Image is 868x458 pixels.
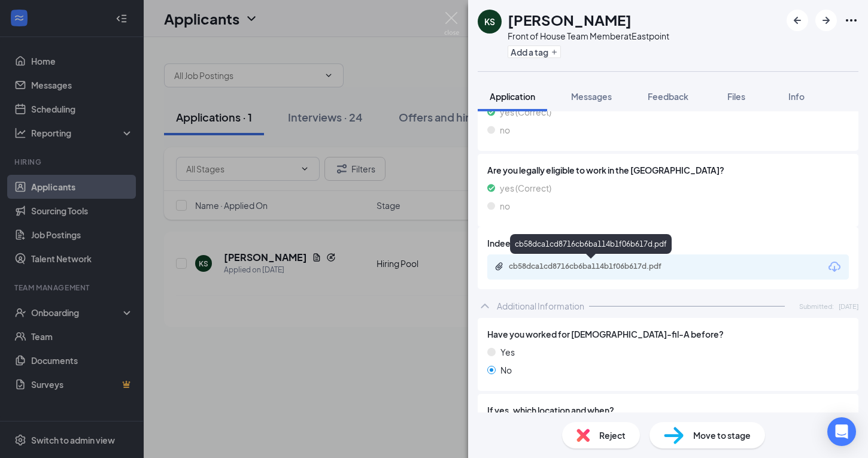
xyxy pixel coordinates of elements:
[551,48,558,56] svg: Plus
[727,91,745,102] span: Files
[693,429,751,442] span: Move to stage
[487,327,724,341] span: Have you worked for [DEMOGRAPHIC_DATA]-fil-A before?
[819,13,833,28] svg: ArrowRight
[815,10,837,31] button: ArrowRight
[839,301,858,311] span: [DATE]
[500,345,515,359] span: Yes
[487,236,550,250] span: Indeed Resume
[508,10,632,30] h1: [PERSON_NAME]
[478,299,492,313] svg: ChevronUp
[500,123,510,137] span: no
[790,13,805,28] svg: ArrowLeftNew
[510,234,672,254] div: cb58dca1cd8716cb6ba114b1f06b617d.pdf
[799,301,834,311] span: Submitted:
[500,363,512,377] span: No
[500,199,510,213] span: no
[827,260,842,274] svg: Download
[788,91,805,102] span: Info
[648,91,688,102] span: Feedback
[487,404,614,417] span: If yes, which location and when?
[497,300,584,312] div: Additional Information
[494,262,688,273] a: Paperclipcb58dca1cd8716cb6ba114b1f06b617d.pdf
[500,181,551,195] span: yes (Correct)
[494,262,504,271] svg: Paperclip
[500,105,551,119] span: yes (Correct)
[487,163,849,177] span: Are you legally eligible to work in the [GEOGRAPHIC_DATA]?
[490,91,535,102] span: Application
[787,10,808,31] button: ArrowLeftNew
[571,91,612,102] span: Messages
[484,16,495,28] div: KS
[509,262,676,271] div: cb58dca1cd8716cb6ba114b1f06b617d.pdf
[508,46,561,58] button: PlusAdd a tag
[599,429,626,442] span: Reject
[844,13,858,28] svg: Ellipses
[508,30,669,42] div: Front of House Team Member at Eastpoint
[827,417,856,446] div: Open Intercom Messenger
